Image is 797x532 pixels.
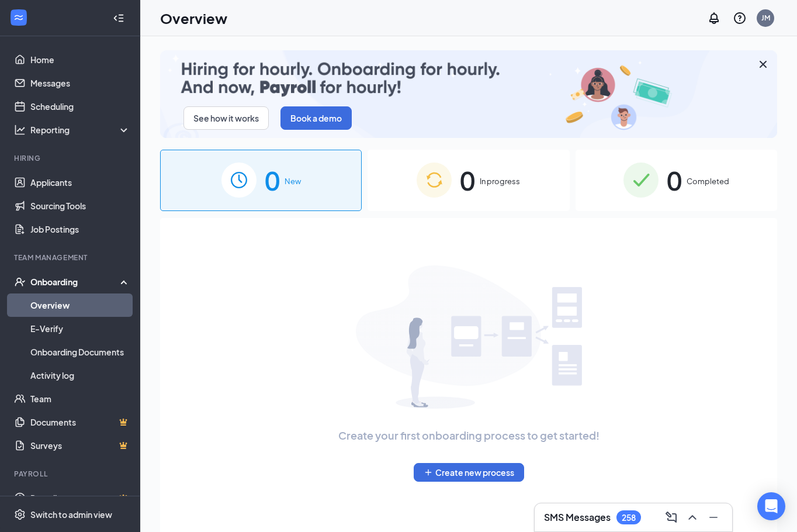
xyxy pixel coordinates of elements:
[280,106,352,130] button: Book a demo
[706,510,720,524] svg: Minimize
[664,510,678,524] svg: ComposeMessage
[285,175,301,187] span: New
[30,509,112,520] div: Switch to admin view
[30,124,131,136] div: Reporting
[704,508,723,527] button: Minimize
[160,50,777,138] img: payroll-small.gif
[265,160,280,201] span: 0
[30,434,130,457] a: SurveysCrown
[13,12,25,23] svg: WorkstreamLogo
[707,11,721,25] svg: Notifications
[662,508,681,527] button: ComposeMessage
[30,364,130,387] a: Activity log
[685,510,699,524] svg: ChevronUp
[30,317,130,340] a: E-Verify
[160,8,227,28] h1: Overview
[544,511,611,524] h3: SMS Messages
[761,13,770,23] div: JM
[30,340,130,364] a: Onboarding Documents
[14,469,128,479] div: Payroll
[14,153,128,163] div: Hiring
[757,492,785,520] div: Open Intercom Messenger
[14,276,26,288] svg: UserCheck
[30,171,130,194] a: Applicants
[30,486,130,510] a: PayrollCrown
[667,160,682,201] span: 0
[338,427,600,444] span: Create your first onboarding process to get started!
[30,387,130,410] a: Team
[687,175,729,187] span: Completed
[30,276,120,288] div: Onboarding
[30,410,130,434] a: DocumentsCrown
[683,508,702,527] button: ChevronUp
[30,217,130,241] a: Job Postings
[14,253,128,262] div: Team Management
[733,11,747,25] svg: QuestionInfo
[183,106,269,130] button: See how it works
[30,194,130,217] a: Sourcing Tools
[414,463,524,482] button: PlusCreate new process
[14,509,26,520] svg: Settings
[14,124,26,136] svg: Analysis
[756,57,770,71] svg: Cross
[30,71,130,95] a: Messages
[30,48,130,71] a: Home
[30,95,130,118] a: Scheduling
[622,513,636,523] div: 258
[30,293,130,317] a: Overview
[460,160,475,201] span: 0
[424,468,433,477] svg: Plus
[480,175,520,187] span: In progress
[113,12,124,24] svg: Collapse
